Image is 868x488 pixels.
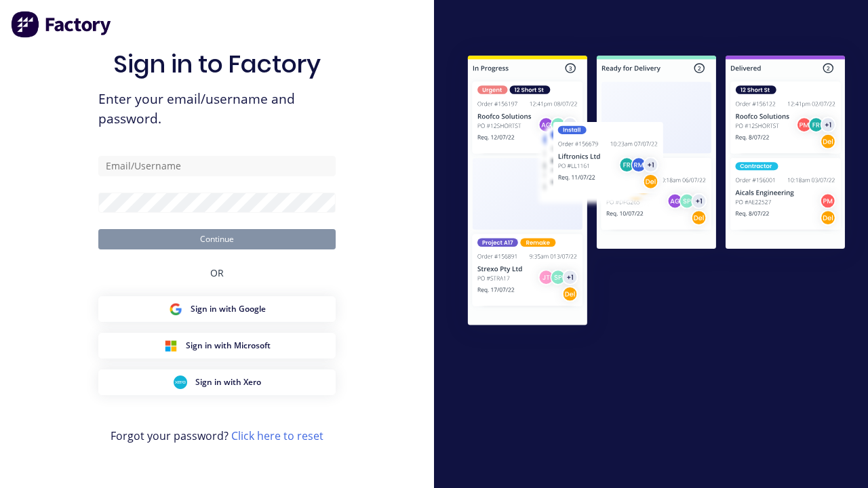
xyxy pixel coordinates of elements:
span: Sign in with Microsoft [186,340,271,352]
h1: Sign in to Factory [113,49,321,79]
button: Google Sign inSign in with Google [98,296,336,322]
img: Sign in [445,35,868,350]
span: Sign in with Xero [195,376,261,388]
button: Xero Sign inSign in with Xero [98,369,336,395]
span: Enter your email/username and password. [98,89,336,129]
button: Microsoft Sign inSign in with Microsoft [98,333,336,359]
div: OR [210,249,224,296]
input: Email/Username [98,156,336,176]
img: Factory [11,11,113,38]
span: Sign in with Google [191,303,266,315]
img: Microsoft Sign in [164,339,178,352]
span: Forgot your password? [111,428,323,444]
img: Google Sign in [169,302,182,316]
a: Click here to reset [231,428,323,443]
img: Xero Sign in [174,375,187,389]
button: Continue [98,229,336,249]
